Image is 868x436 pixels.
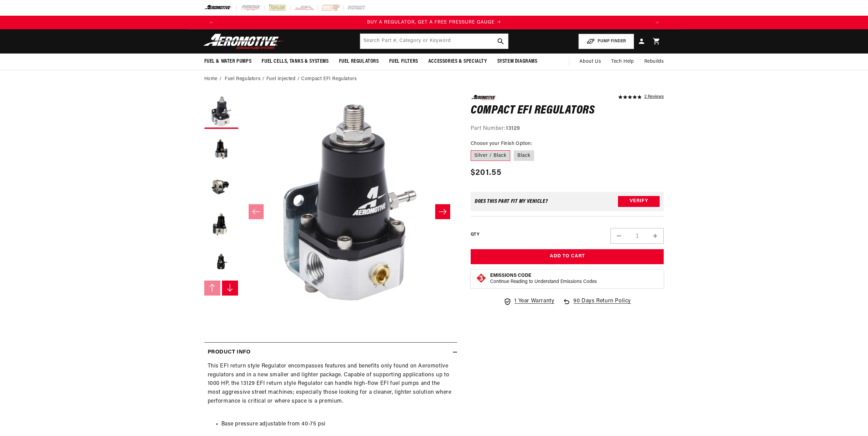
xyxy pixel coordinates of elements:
[503,297,554,306] a: 1 Year Warranty
[490,279,597,285] p: Continue Reading to Understand Emissions Codes
[204,16,218,29] button: Translation missing: en.sections.announcements.previous_announcement
[493,34,508,49] button: search button
[618,196,660,207] button: Verify
[218,19,650,26] div: Announcement
[301,75,357,83] li: Compact EFI Regulators
[204,75,218,83] a: Home
[471,140,533,147] legend: Choose your Finish Option:
[204,132,238,166] button: Load image 2 in gallery view
[339,58,379,65] span: Fuel Regulators
[490,273,531,278] strong: Emissions Code
[204,170,238,204] button: Load image 3 in gallery view
[611,58,634,65] span: Tech Help
[204,75,664,83] nav: breadcrumbs
[204,343,457,362] summary: Product Info
[606,54,639,70] summary: Tech Help
[225,75,266,83] li: Fuel Regulators
[218,19,650,26] a: BUY A REGULATOR, GET A FREE PRESSURE GAUGE
[384,54,423,70] summary: Fuel Filters
[389,58,418,65] span: Fuel Filters
[574,54,606,70] a: About Us
[222,281,238,296] button: Slide right
[208,348,251,357] h2: Product Info
[475,199,548,204] div: Does This part fit My vehicle?
[266,75,301,83] li: Fuel Injected
[562,297,631,313] a: 90 Days Return Policy
[650,16,664,29] button: Translation missing: en.sections.announcements.next_announcement
[506,126,520,131] strong: 13129
[471,249,664,265] button: Add to Cart
[578,34,634,49] button: PUMP FINDER
[471,232,479,238] label: QTY
[256,54,334,70] summary: Fuel Cells, Tanks & Systems
[367,20,495,25] span: BUY A REGULATOR, GET A FREE PRESSURE GAUGE
[639,54,669,70] summary: Rebuilds
[187,16,681,29] slideshow-component: Translation missing: en.sections.announcements.announcement_bar
[644,95,664,100] a: 2 reviews
[514,150,534,161] label: Black
[579,59,601,64] span: About Us
[573,297,631,313] span: 90 Days Return Policy
[202,33,287,49] img: Aeromotive
[514,297,554,306] span: 1 Year Warranty
[490,273,597,285] button: Emissions CodeContinue Reading to Understand Emissions Codes
[334,54,384,70] summary: Fuel Regulators
[204,95,457,328] media-gallery: Gallery Viewer
[471,124,664,133] div: Part Number:
[204,207,238,241] button: Load image 4 in gallery view
[204,281,221,296] button: Slide left
[204,95,238,129] button: Load image 1 in gallery view
[471,150,510,161] label: Silver / Black
[249,204,264,219] button: Slide left
[360,34,508,49] input: Search by Part Number, Category or Keyword
[428,58,487,65] span: Accessories & Specialty
[221,420,454,429] li: Base pressure adjustable from 40-75 psi
[218,19,650,26] div: 1 of 4
[204,58,252,65] span: Fuel & Water Pumps
[423,54,492,70] summary: Accessories & Specialty
[644,58,664,65] span: Rebuilds
[435,204,450,219] button: Slide right
[204,245,238,279] button: Load image 5 in gallery view
[492,54,543,70] summary: System Diagrams
[497,58,538,65] span: System Diagrams
[199,54,257,70] summary: Fuel & Water Pumps
[471,167,501,179] span: $201.55
[476,273,487,284] img: Emissions code
[471,105,664,116] h1: Compact EFI Regulators
[262,58,328,65] span: Fuel Cells, Tanks & Systems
